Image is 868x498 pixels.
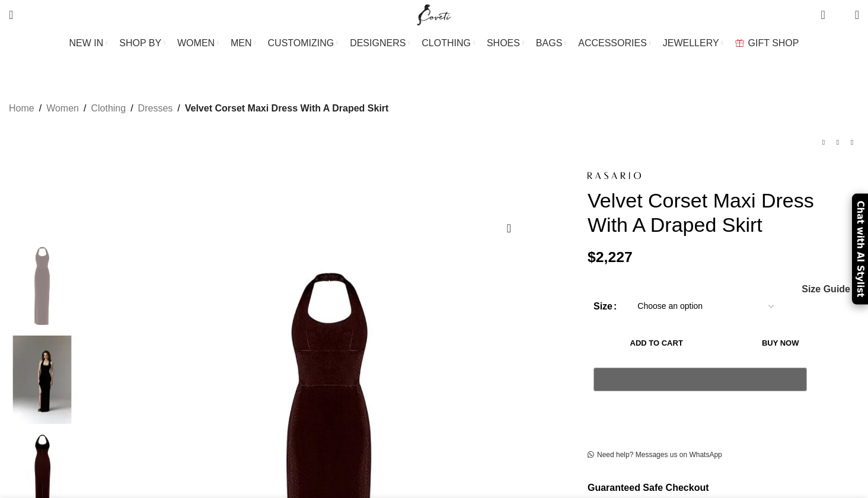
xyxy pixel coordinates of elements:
span: GIFT SHOP [748,37,799,49]
span: Velvet Corset Maxi Dress With A Draped Skirt [185,101,389,116]
span: SHOES [487,37,520,49]
span: 0 [822,6,831,15]
span: BAGS [536,37,562,49]
span: CLOTHING [422,37,471,49]
a: Previous product [816,135,831,149]
label: Size [593,299,617,314]
a: GIFT SHOP [735,31,799,55]
a: SHOES [487,31,524,55]
a: CLOTHING [422,31,475,55]
iframe: Secure express checkout frame [591,398,809,426]
img: Rasario dress [6,336,78,424]
a: DESIGNERS [350,31,410,55]
a: Women [46,101,79,116]
a: NEW IN [69,31,108,55]
a: Size Guide [801,285,850,294]
a: Next product [845,135,859,149]
a: Search [3,3,19,27]
button: Buy now [725,331,835,356]
span: DESIGNERS [350,37,406,49]
a: Site logo [414,9,454,19]
a: Clothing [91,101,126,116]
span: 0 [837,12,845,21]
img: Rasario [588,172,641,179]
a: ACCESSORIES [578,31,651,55]
a: SHOP BY [119,31,165,55]
bdi: 2,227 [588,249,633,265]
a: Home [9,101,34,116]
a: JEWELLERY [663,31,723,55]
span: JEWELLERY [663,37,719,49]
img: Rasario Velvet Corset Maxi Dress With A Draped Skirt [6,241,78,330]
strong: Guaranteed Safe Checkout [588,483,709,493]
a: 0 [815,3,831,27]
span: NEW IN [69,37,104,49]
span: WOMEN [177,37,215,49]
span: MEN [231,37,252,49]
a: Dresses [138,101,173,116]
a: BAGS [536,31,566,55]
h1: Velvet Corset Maxi Dress With A Draped Skirt [588,189,859,237]
a: MEN [231,31,256,55]
div: My Wishlist [834,3,846,27]
span: SHOP BY [119,37,161,49]
span: CUSTOMIZING [268,37,334,49]
button: Pay with GPay [593,368,807,391]
span: ACCESSORIES [578,37,647,49]
a: CUSTOMIZING [268,31,339,55]
button: Add to cart [593,331,719,356]
a: WOMEN [177,31,219,55]
a: Need help? Messages us on WhatsApp [588,451,722,460]
div: Main navigation [3,31,865,55]
img: GiftBag [735,39,744,47]
span: $ [588,249,596,265]
nav: Breadcrumb [9,101,388,116]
